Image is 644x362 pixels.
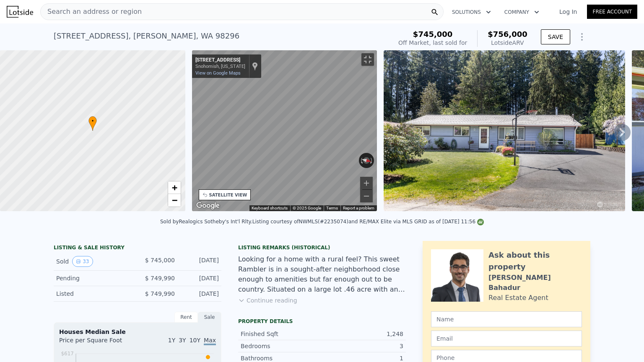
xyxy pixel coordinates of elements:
[145,290,175,297] span: $ 749,990
[241,342,322,350] div: Bedrooms
[488,273,582,293] div: [PERSON_NAME] Bahadur
[54,30,239,42] div: [STREET_ADDRESS] , [PERSON_NAME] , WA 98296
[445,5,498,20] button: Solutions
[145,275,175,282] span: $ 749,990
[160,219,252,225] div: Sold by Realogics Sotheby's Int'l Rlty .
[171,182,177,193] span: +
[343,206,374,210] a: Report a problem
[182,256,219,267] div: [DATE]
[56,256,131,267] div: Sold
[209,192,247,198] div: SATELLITE VIEW
[182,290,219,298] div: [DATE]
[574,28,590,45] button: Show Options
[174,312,198,323] div: Rent
[195,64,245,69] div: Snohomish, [US_STATE]
[488,249,582,273] div: Ask about this property
[413,30,453,39] span: $745,000
[293,206,321,210] span: © 2025 Google
[41,7,142,17] span: Search an address or region
[360,177,373,189] button: Zoom in
[171,195,177,205] span: −
[252,205,288,211] button: Keyboard shortcuts
[384,50,625,211] img: Sale: 149502170 Parcel: 103809904
[195,57,245,64] div: [STREET_ADDRESS]
[322,342,403,350] div: 3
[198,312,221,323] div: Sale
[238,296,297,305] button: Continue reading
[145,257,175,264] span: $ 745,000
[59,328,216,336] div: Houses Median Sale
[194,200,222,211] img: Google
[179,337,186,344] span: 3Y
[168,181,181,194] a: Zoom in
[56,274,131,282] div: Pending
[398,39,467,47] div: Off Market, last sold for
[204,337,216,345] span: Max
[61,351,74,357] tspan: $617
[238,318,406,325] div: Property details
[59,336,138,349] div: Price per Square Foot
[359,153,364,168] button: Rotate counterclockwise
[252,62,258,71] a: Show location on map
[370,153,374,168] button: Rotate clockwise
[54,244,221,253] div: LISTING & SALE HISTORY
[488,30,527,39] span: $756,000
[192,50,377,211] div: Street View
[182,274,219,282] div: [DATE]
[195,70,241,76] a: View on Google Maps
[358,156,374,165] button: Reset the view
[241,330,322,338] div: Finished Sqft
[431,311,582,327] input: Name
[587,5,637,19] a: Free Account
[361,53,374,66] button: Toggle fullscreen view
[238,244,406,251] div: Listing Remarks (Historical)
[541,29,570,44] button: SAVE
[7,6,33,18] img: Lotside
[252,219,484,225] div: Listing courtesy of NWMLS (#2235074) and RE/MAX Elite via MLS GRID as of [DATE] 11:56
[194,200,222,211] a: Open this area in Google Maps (opens a new window)
[56,290,131,298] div: Listed
[192,50,377,211] div: Map
[431,331,582,346] input: Email
[360,190,373,202] button: Zoom out
[549,8,587,16] a: Log In
[488,39,527,47] div: Lotside ARV
[88,117,97,125] span: •
[72,256,93,267] button: View historical data
[190,337,200,344] span: 10Y
[477,219,484,225] img: NWMLS Logo
[238,254,406,295] div: Looking for a home with a rural feel? This sweet Rambler is in a sought-after neighborhood close ...
[322,330,403,338] div: 1,248
[498,5,546,20] button: Company
[168,337,175,344] span: 1Y
[326,206,338,210] a: Terms
[88,116,97,131] div: •
[488,293,548,303] div: Real Estate Agent
[168,194,181,207] a: Zoom out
